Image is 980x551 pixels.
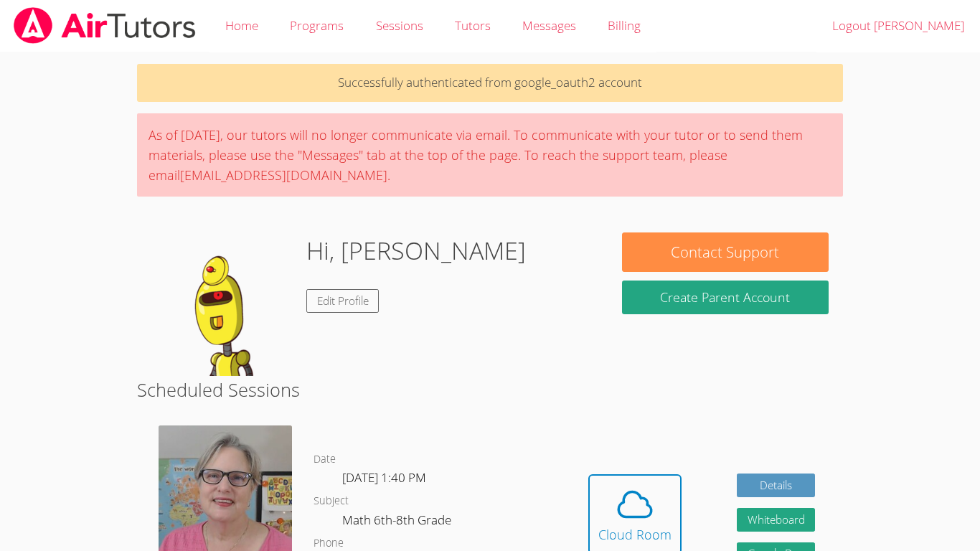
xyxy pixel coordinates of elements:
[598,524,672,545] div: Cloud Room
[306,289,380,313] a: Edit Profile
[151,232,295,376] img: default.png
[137,64,843,102] p: Successfully authenticated from google_oauth2 account
[737,508,816,532] button: Whiteboard
[342,510,454,534] dd: Math 6th-8th Grade
[137,113,843,197] div: As of [DATE], our tutors will no longer communicate via email. To communicate with your tutor or ...
[306,232,526,269] h1: Hi, [PERSON_NAME]
[342,469,426,486] span: [DATE] 1:40 PM
[137,376,843,403] h2: Scheduled Sessions
[622,232,829,272] button: Contact Support
[314,451,336,468] dt: Date
[737,474,816,497] a: Details
[12,7,197,44] img: airtutors_banner-c4298cdbf04f3fff15de1276eac7730deb9818008684d7c2e4769d2f7ddbe033.png
[314,492,349,510] dt: Subject
[622,281,829,314] button: Create Parent Account
[522,17,576,34] span: Messages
